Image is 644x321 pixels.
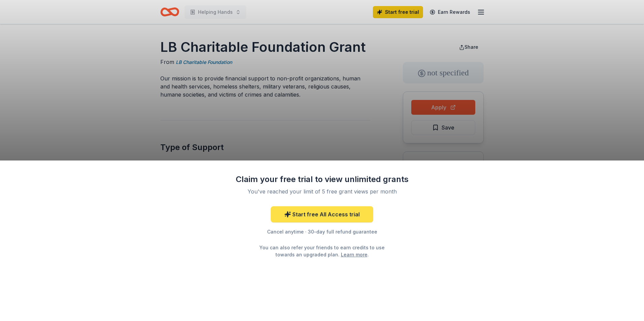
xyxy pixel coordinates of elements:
div: You can also refer your friends to earn credits to use towards an upgraded plan. . [253,244,391,258]
a: Learn more [341,251,367,258]
div: You've reached your limit of 5 free grant views per month [243,187,401,195]
div: Claim your free trial to view unlimited grants [234,174,410,185]
a: Start free All Access trial [271,206,373,222]
div: Cancel anytime · 30-day full refund guarantee [234,228,410,236]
